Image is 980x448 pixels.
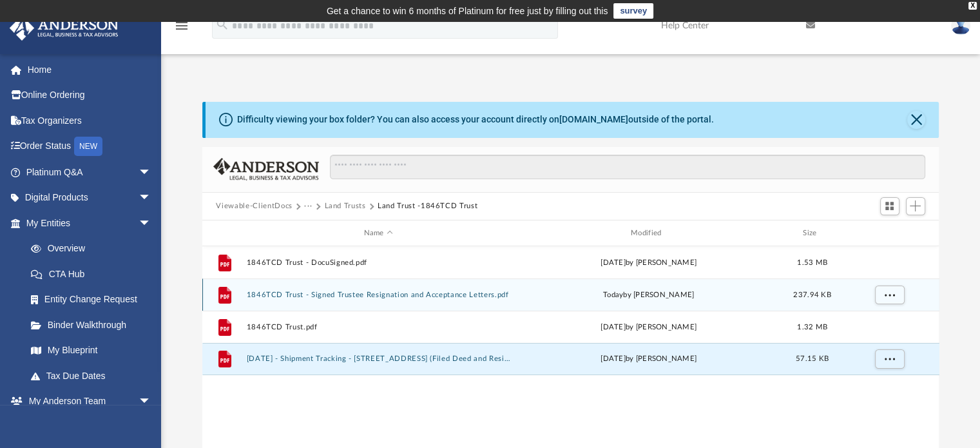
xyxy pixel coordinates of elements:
[246,258,510,267] button: 1846TCD Trust - DocuSigned.pdf
[874,350,904,369] button: More options
[9,57,171,83] a: Home
[795,356,828,363] span: 57.15 KB
[18,236,171,262] a: Overview
[304,200,312,212] button: ···
[207,228,240,239] div: id
[797,324,827,331] span: 1.32 MB
[6,15,122,41] img: Anderson Advisors Platinum Portal
[139,159,164,186] span: arrow_drop_down
[237,113,714,126] div: Difficulty viewing your box folder? You can also access your account directly on outside of the p...
[139,185,164,211] span: arrow_drop_down
[330,155,925,179] input: Search files and folders
[378,200,477,212] button: Land Trust -1846TCD Trust
[516,322,780,333] div: [DATE] by [PERSON_NAME]
[797,259,827,266] span: 1.53 MB
[843,228,934,239] div: id
[174,24,189,34] a: menu
[139,389,164,415] span: arrow_drop_down
[516,289,780,301] div: by [PERSON_NAME]
[246,355,510,364] button: [DATE] - Shipment Tracking - [STREET_ADDRESS] (Filed Deed and Resignation Paperwork).pdf
[793,291,831,298] span: 237.94 KB
[9,133,171,160] a: Order StatusNEW
[216,200,292,212] button: Viewable-ClientDocs
[516,228,781,239] div: Modified
[18,338,164,364] a: My Blueprint
[516,354,780,365] div: [DATE] by [PERSON_NAME]
[9,159,171,185] a: Platinum Q&Aarrow_drop_down
[559,114,628,124] a: [DOMAIN_NAME]
[880,197,899,215] button: Switch to Grid View
[786,228,838,239] div: Size
[18,363,171,389] a: Tax Due Dates
[18,287,171,313] a: Entity Change Request
[9,185,171,211] a: Digital Productsarrow_drop_down
[613,3,653,19] a: survey
[907,111,925,129] button: Close
[9,83,171,108] a: Online Ordering
[327,3,608,19] div: Get a chance to win 6 months of Platinum for free just by filling out this
[246,291,510,299] button: 1846TCD Trust - Signed Trustee Resignation and Acceptance Letters.pdf
[174,18,189,34] i: menu
[9,389,164,414] a: My Anderson Teamarrow_drop_down
[874,286,904,305] button: More options
[9,210,171,236] a: My Entitiesarrow_drop_down
[18,261,171,287] a: CTA Hub
[602,291,622,298] span: today
[951,16,970,35] img: User Pic
[246,323,510,331] button: 1846TCD Trust.pdf
[9,108,171,133] a: Tax Organizers
[215,17,229,32] i: search
[516,257,780,269] div: [DATE] by [PERSON_NAME]
[139,210,164,237] span: arrow_drop_down
[245,228,510,239] div: Name
[324,200,365,212] button: Land Trusts
[906,197,925,215] button: Add
[968,2,977,10] div: close
[18,312,171,338] a: Binder Walkthrough
[74,137,102,156] div: NEW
